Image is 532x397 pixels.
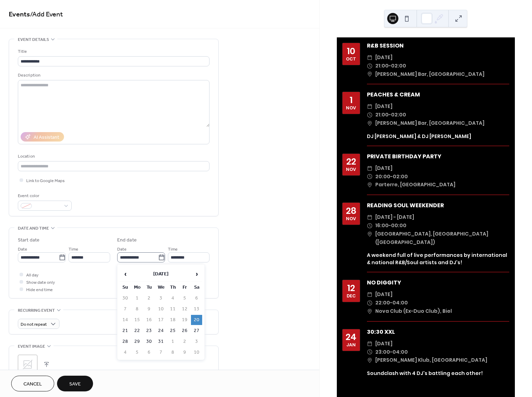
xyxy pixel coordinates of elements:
[18,237,40,244] div: Start date
[18,246,27,253] span: Date
[132,326,143,336] td: 22
[390,299,392,307] span: -
[132,282,143,293] th: Mo
[375,213,414,222] span: [DATE] - [DATE]
[26,279,55,286] span: Show date only
[26,177,65,185] span: Link to Google Maps
[117,237,137,244] div: End date
[18,48,208,55] div: Title
[143,326,155,336] td: 23
[346,106,356,110] div: Nov
[346,167,356,172] div: Nov
[347,47,355,56] div: 10
[143,282,155,293] th: Tu
[375,164,392,173] span: [DATE]
[392,299,408,307] span: 04:00
[11,376,54,391] button: Cancel
[132,315,143,325] td: 15
[392,348,408,356] span: 04:00
[367,252,509,266] div: A weekend full of live performances by international & national R&B/Soul artists and DJ's!
[155,326,166,336] td: 24
[191,282,202,293] th: Sa
[26,286,53,294] span: Hide end time
[191,267,202,281] span: ›
[191,304,202,314] td: 13
[367,222,373,230] div: ​
[18,307,55,314] span: Recurring event
[167,304,178,314] td: 11
[191,315,202,325] td: 20
[350,96,353,104] div: 1
[167,282,178,293] th: Th
[375,348,390,356] span: 23:00
[155,337,166,347] td: 31
[346,207,356,215] div: 28
[167,293,178,303] td: 4
[375,230,509,247] span: [GEOGRAPHIC_DATA], [GEOGRAPHIC_DATA] ([GEOGRAPHIC_DATA])
[347,294,356,298] div: Dec
[375,53,392,62] span: [DATE]
[179,347,190,358] td: 9
[391,222,406,230] span: 00:00
[375,111,389,119] span: 21:00
[132,337,143,347] td: 29
[69,246,78,253] span: Time
[167,337,178,347] td: 1
[393,173,408,181] span: 02:00
[367,328,509,336] div: 30:30 XXL
[346,333,356,341] div: 24
[30,8,63,21] span: / Add Event
[391,111,406,119] span: 02:00
[375,173,390,181] span: 20:00
[120,337,131,347] td: 28
[346,217,356,221] div: Nov
[375,290,392,299] span: [DATE]
[167,347,178,358] td: 8
[120,267,130,281] span: ‹
[18,153,208,160] div: Location
[155,315,166,325] td: 17
[390,348,392,356] span: -
[191,293,202,303] td: 6
[367,181,373,189] div: ​
[375,307,452,316] span: Nova Club (Ex-Duo Club), Biel
[367,42,509,50] div: R&B SESSION
[120,304,131,314] td: 7
[375,340,392,348] span: [DATE]
[375,222,389,230] span: 16:00
[367,299,373,307] div: ​
[18,192,70,200] div: Event color
[191,337,202,347] td: 3
[155,293,166,303] td: 3
[143,304,155,314] td: 9
[375,181,455,189] span: Parterre, [GEOGRAPHIC_DATA]
[18,355,37,374] div: ;
[155,304,166,314] td: 10
[375,62,389,70] span: 21:00
[120,347,131,358] td: 4
[132,293,143,303] td: 1
[132,267,190,282] th: [DATE]
[367,340,373,348] div: ​
[120,326,131,336] td: 21
[120,282,131,293] th: Su
[179,304,190,314] td: 12
[26,272,38,279] span: All day
[375,102,392,111] span: [DATE]
[143,293,155,303] td: 2
[346,157,356,166] div: 22
[389,111,391,119] span: -
[143,315,155,325] td: 16
[167,326,178,336] td: 25
[367,164,373,173] div: ​
[179,315,190,325] td: 19
[375,70,484,79] span: [PERSON_NAME] Bar, [GEOGRAPHIC_DATA]
[347,284,355,293] div: 12
[120,315,131,325] td: 14
[367,348,373,356] div: ​
[367,91,509,99] div: PEACHES & CREAM
[375,119,484,128] span: [PERSON_NAME] Bar, [GEOGRAPHIC_DATA]
[375,299,390,307] span: 22:00
[69,381,81,388] span: Save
